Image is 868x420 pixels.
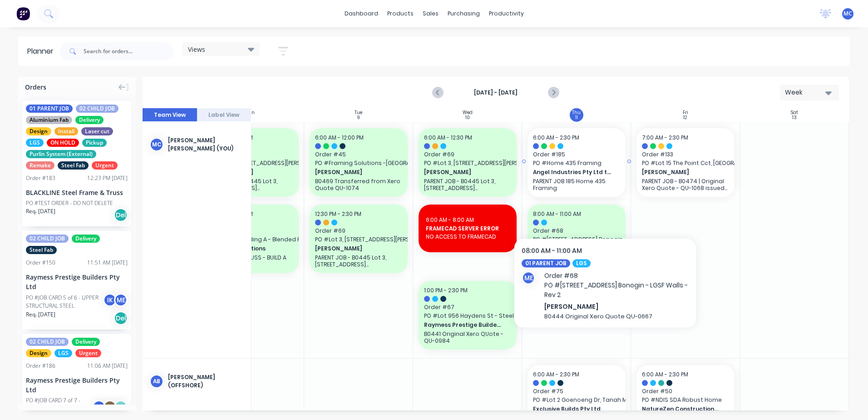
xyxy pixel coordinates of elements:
[26,362,55,370] div: Order # 186
[188,45,205,54] span: Views
[315,178,402,191] p: B0469 Transferred from Xero Quote QU-1074
[533,370,579,378] span: 6:00 AM - 2:30 PM
[168,136,244,153] div: [PERSON_NAME] [PERSON_NAME] (You)
[533,396,620,404] span: PO # Lot 2 Goenoeng Dr, Tanah Merah - Steel Framing
[26,375,128,395] div: Raymess Prestige Builders Pty Ltd
[114,208,128,222] div: Del
[26,174,55,182] div: Order # 183
[418,7,443,20] div: sales
[84,42,173,60] input: Search for orders...
[315,235,402,244] span: PO # Lot 3, [STREET_ADDRESS][PERSON_NAME] -- Steel Framing Solutions - Rev 4
[533,159,620,167] span: PO # Home 435 Framing
[424,168,503,176] span: [PERSON_NAME]
[206,210,253,218] span: 12:00 PM - 2:30 PM
[87,259,128,267] div: 11:51 AM [DATE]
[26,310,55,319] span: Req. [DATE]
[383,7,418,20] div: products
[92,400,106,414] div: MC
[26,127,51,135] span: Design
[72,235,100,243] span: Delivery
[533,210,581,218] span: 8:00 AM - 11:00 AM
[92,161,118,170] span: Urgent
[424,159,511,167] span: PO # Lot 3, [STREET_ADDRESS][PERSON_NAME] -- Steel Framing Solutions - Rev 4
[533,405,612,413] span: Exclusive Builds Pty Ltd
[642,159,729,167] span: PO # Lot 15 The Point Cct, [GEOGRAPHIC_DATA]
[150,375,163,388] div: AB
[114,400,128,414] div: + 2
[572,110,581,115] div: Thu
[642,387,729,395] span: Order # 50
[642,370,688,378] span: 6:00 AM - 2:30 PM
[26,105,73,113] span: 01 PARENT JOB
[642,178,729,191] p: PARENT JOB - B0474 | Original Xero Quote - QU-1068 issued [DATE]
[465,115,470,120] div: 10
[484,7,528,20] div: productivity
[792,115,797,120] div: 13
[785,88,827,97] div: Week
[81,127,113,135] span: Laser cut
[26,161,54,170] span: Remake
[642,396,729,404] span: PO # NDIS SDA Robust Home
[426,216,474,224] span: 6:00 AM - 8:00 AM
[315,245,394,253] span: [PERSON_NAME]
[103,293,117,307] div: IK
[114,311,128,325] div: Del
[426,225,509,233] span: FRAMECAD SERVER ERROR
[533,168,612,176] span: Angel Industries Pty Ltd t/a Teeny Tiny Homes
[315,159,402,167] span: PO # Framing Solutions -[GEOGRAPHIC_DATA]
[424,178,511,191] p: PARENT JOB - B0445 Lot 3, [STREET_ADDRESS][PERSON_NAME] -- Steel Framing Solutions - Rev 4
[424,286,468,294] span: 1:00 PM - 2:30 PM
[575,115,578,120] div: 11
[315,210,361,218] span: 12:30 PM - 2:30 PM
[426,233,509,241] span: NO ACCESS TO FRAMECAD
[26,139,44,147] span: LGS
[75,349,101,357] span: Urgent
[357,115,360,120] div: 9
[27,46,58,57] div: Planner
[683,110,688,115] div: Fri
[47,139,79,147] span: ON HOLD
[26,338,69,346] span: 02 CHILD JOB
[150,138,163,151] div: MC
[642,150,729,159] span: Order # 133
[463,110,473,115] div: Wed
[206,134,253,141] span: 6:00 AM - 11:30 PM
[75,116,104,124] span: Delivery
[533,235,620,244] span: PO # [STREET_ADDRESS] Bonogin - LGSF Walls - Rev 2
[424,330,511,344] p: B0441 Original Xero QUote - QU-0984
[424,134,472,141] span: 6:00 AM - 12:30 PM
[58,161,89,170] span: Steel Fab
[26,349,51,357] span: Design
[424,150,511,159] span: Order # 69
[424,321,503,329] span: Raymess Prestige Builders Pty Ltd
[355,110,362,115] div: Tue
[533,387,620,395] span: Order # 75
[443,7,484,20] div: purchasing
[114,293,128,307] div: ME
[26,272,128,291] div: Raymess Prestige Builders Pty Ltd
[315,168,394,176] span: [PERSON_NAME]
[103,400,117,414] div: BC
[26,294,106,310] div: PO #JOB CARD 5 of 6 - UPPER STRUCTURAL STEEL
[54,127,78,135] span: Install
[533,245,612,253] span: [PERSON_NAME]
[54,349,72,357] span: LGS
[143,108,197,122] button: Team View
[315,150,402,159] span: Order # 45
[533,254,620,268] p: B0444 Original Xero Quote QU-0667
[424,312,511,320] span: PO # Lot 956 Haydens St - Steel Framing - Rev 2
[642,405,720,413] span: NatureZen Constructions QLD Pty Ltd
[424,303,511,311] span: Order # 67
[340,7,383,20] a: dashboard
[533,227,620,235] span: Order # 68
[26,235,69,243] span: 02 CHILD JOB
[642,134,688,141] span: 7:00 AM - 2:30 PM
[168,373,244,390] div: [PERSON_NAME] (OFFSHORE)
[533,150,620,159] span: Order # 185
[76,105,118,113] span: 02 CHILD JOB
[450,89,541,97] strong: [DATE] - [DATE]
[16,7,30,20] img: Factory
[683,115,687,120] div: 12
[533,178,620,191] p: PARENT JOB 185 Home 435 Framing
[791,110,798,115] div: Sat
